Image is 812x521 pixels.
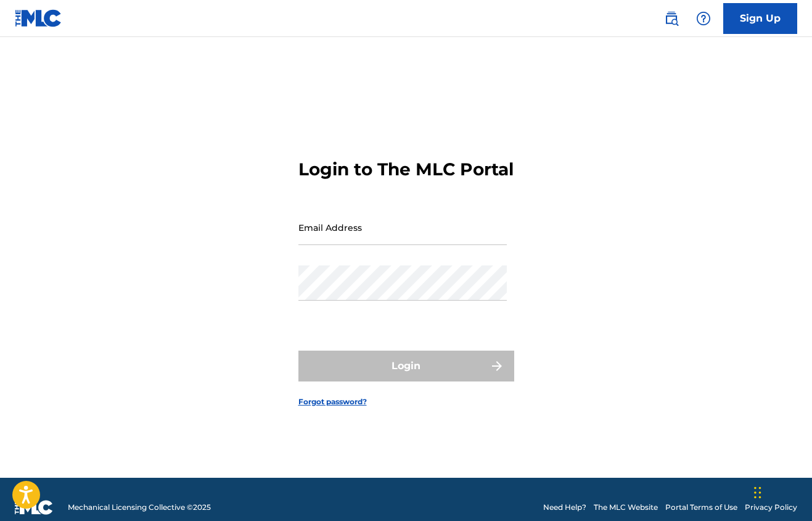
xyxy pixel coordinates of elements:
[723,3,797,34] a: Sign Up
[745,502,797,513] a: Privacy Policy
[298,159,514,180] h3: Login to The MLC Portal
[298,396,367,407] a: Forgot password?
[543,502,586,513] a: Need Help?
[15,500,53,515] img: logo
[696,11,711,26] img: help
[754,474,761,511] div: Drag
[750,462,812,521] iframe: Chat Widget
[594,502,658,513] a: The MLC Website
[665,502,737,513] a: Portal Terms of Use
[659,6,684,31] a: Public Search
[691,6,716,31] div: Help
[68,502,211,513] span: Mechanical Licensing Collective © 2025
[15,9,62,27] img: MLC Logo
[664,11,679,26] img: search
